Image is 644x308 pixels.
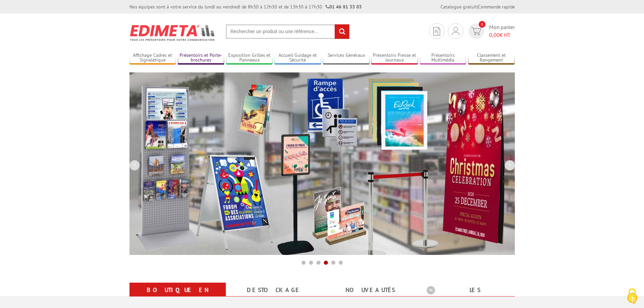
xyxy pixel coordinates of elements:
span: 0,00 [489,31,500,38]
span: € HT [489,31,515,39]
a: Accueil Guidage et Sécurité [275,52,321,64]
a: nouveautés [330,284,410,296]
a: Affichage Cadres et Signalétique [129,52,176,64]
img: Présentoir, panneau, stand - Edimeta - PLV, affichage, mobilier bureau, entreprise [129,20,216,45]
input: Rechercher un produit ou une référence... [226,24,350,39]
a: Exposition Grilles et Panneaux [226,52,273,64]
input: rechercher [335,24,349,39]
a: Présentoirs Presse et Journaux [371,52,418,64]
strong: 01 46 81 33 03 [326,4,362,10]
img: devis rapide [471,27,481,35]
img: Cookies (fenêtre modale) [624,288,641,305]
a: Services Généraux [323,52,369,64]
b: Les promotions [427,284,511,298]
a: Catalogue gratuit [440,4,477,10]
a: Commande rapide [478,4,515,10]
a: devis rapide 0 Mon panier 0,00€ HT [467,23,515,39]
div: Nos équipes sont à votre service du lundi au vendredi de 8h30 à 12h30 et de 13h30 à 17h30 [129,3,362,10]
a: Présentoirs Multimédia [420,52,467,64]
div: | [440,3,515,10]
span: Mon panier [489,23,515,39]
img: devis rapide [452,27,459,35]
a: Présentoirs et Porte-brochures [178,52,224,64]
a: Destockage [234,284,314,296]
a: Classement et Rangement [468,52,515,64]
span: 0 [479,21,485,28]
img: devis rapide [433,27,440,35]
button: Cookies (fenêtre modale) [620,285,644,308]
